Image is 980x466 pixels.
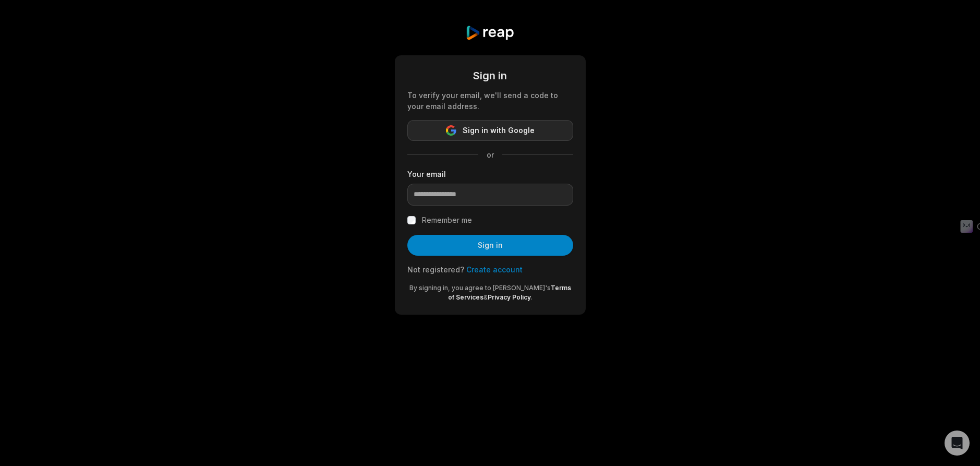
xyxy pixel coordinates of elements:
button: Sign in [407,235,573,256]
span: or [478,149,502,160]
span: & [483,293,488,301]
a: Create account [466,265,523,274]
a: Terms of Services [448,284,571,301]
div: To verify your email, we'll send a code to your email address. [407,90,573,112]
label: Remember me [422,214,472,226]
button: Sign in with Google [407,120,573,141]
label: Your email [407,169,573,180]
span: By signing in, you agree to [PERSON_NAME]'s [409,284,551,292]
span: . [531,293,533,301]
a: Privacy Policy [488,293,531,301]
img: reap [465,25,515,41]
div: Sign in [407,68,573,83]
div: Open Intercom Messenger [945,431,970,456]
span: Sign in with Google [463,124,535,137]
span: Not registered? [407,265,464,274]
